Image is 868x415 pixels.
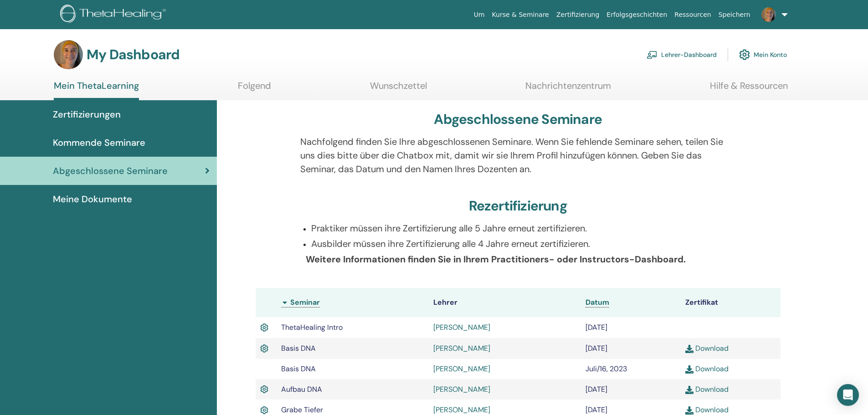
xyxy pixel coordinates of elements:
img: Active Certificate [260,384,268,395]
a: Erfolgsgeschichten [603,6,671,23]
span: Meine Dokumente [53,192,132,206]
img: default.jpg [54,40,83,69]
div: Open Intercom Messenger [837,384,859,406]
img: download.svg [685,386,693,394]
img: default.jpg [761,7,776,22]
td: [DATE] [581,317,681,338]
a: Ressourcen [671,6,714,23]
a: [PERSON_NAME] [433,405,490,415]
span: Kommende Seminare [53,136,145,149]
td: [DATE] [581,379,681,400]
span: Abgeschlossene Seminare [53,164,168,178]
img: chalkboard-teacher.svg [647,51,657,59]
a: [PERSON_NAME] [433,343,490,353]
a: Download [685,343,729,353]
h3: Rezertifizierung [469,198,567,214]
a: Download [685,405,729,415]
a: Datum [586,297,609,307]
a: Zertifizierung [553,6,603,23]
a: Download [685,364,729,374]
a: [PERSON_NAME] [433,384,490,394]
span: Basis DNA [281,343,316,353]
img: logo.png [60,5,169,25]
span: ThetaHealing Intro [281,323,343,332]
a: Lehrer-Dashboard [647,45,717,65]
h3: Abgeschlossene Seminare [434,111,602,128]
p: Ausbilder müssen ihre Zertifizierung alle 4 Jahre erneut zertifizieren. [311,237,735,251]
a: Folgend [238,80,271,98]
a: Hilfe & Ressourcen [710,80,788,98]
img: cog.svg [739,47,750,62]
th: Lehrer [429,288,581,317]
a: Nachrichtenzentrum [525,80,611,98]
span: Basis DNA [281,364,316,374]
span: Aufbau DNA [281,384,322,394]
a: Mein Konto [739,45,787,65]
img: download.svg [685,345,693,353]
a: [PERSON_NAME] [433,364,490,374]
a: Wunschzettel [370,80,427,98]
td: Juli/16, 2023 [581,359,681,379]
img: download.svg [685,406,693,415]
a: Speichern [715,6,754,23]
img: Active Certificate [260,343,268,354]
td: [DATE] [581,338,681,359]
a: [PERSON_NAME] [433,323,490,332]
p: Praktiker müssen ihre Zertifizierung alle 5 Jahre erneut zertifizieren. [311,221,735,235]
b: Weitere Informationen finden Sie in Ihrem Practitioners- oder Instructors-Dashboard. [306,253,686,265]
a: Download [685,384,729,394]
img: download.svg [685,365,693,374]
a: Um [470,6,488,23]
th: Zertifikat [681,288,781,317]
a: Kurse & Seminare [488,6,553,23]
span: Grabe Tiefer [281,405,323,415]
p: Nachfolgend finden Sie Ihre abgeschlossenen Seminare. Wenn Sie fehlende Seminare sehen, teilen Si... [300,135,735,176]
img: Active Certificate [260,322,268,333]
span: Zertifizierungen [53,108,121,121]
h3: My Dashboard [87,46,180,63]
a: Mein ThetaLearning [54,80,139,100]
span: Datum [586,297,609,307]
